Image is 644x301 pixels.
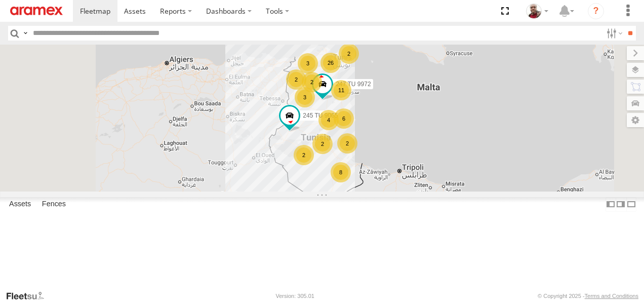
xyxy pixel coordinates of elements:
a: Visit our Website [6,291,52,301]
div: 11 [331,80,351,100]
div: 2 [337,133,357,154]
div: Version: 305.01 [276,293,314,299]
i: ? [588,3,604,19]
a: Terms and Conditions [585,293,638,299]
span: 245 TU 9065 [303,112,338,119]
div: 6 [334,108,354,129]
img: aramex-logo.svg [10,7,63,15]
label: Fences [37,197,71,211]
div: 2 [302,72,322,92]
label: Hide Summary Table [626,197,636,212]
label: Search Filter Options [602,26,624,41]
div: 2 [339,44,359,64]
label: Dock Summary Table to the Left [606,197,616,212]
div: Majdi Ghannoudi [522,4,552,19]
div: 2 [294,145,314,165]
div: 26 [320,53,341,73]
span: 247 TU 9972 [336,81,371,88]
label: Dock Summary Table to the Right [616,197,626,212]
div: © Copyright 2025 - [538,293,638,299]
div: 2 [286,69,306,90]
div: 8 [331,162,351,182]
label: Search Query [21,26,29,41]
div: 3 [295,87,315,107]
div: 3 [298,53,318,73]
div: 4 [318,110,339,130]
label: Map Settings [627,113,644,127]
div: 2 [312,134,333,154]
label: Assets [4,197,36,211]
